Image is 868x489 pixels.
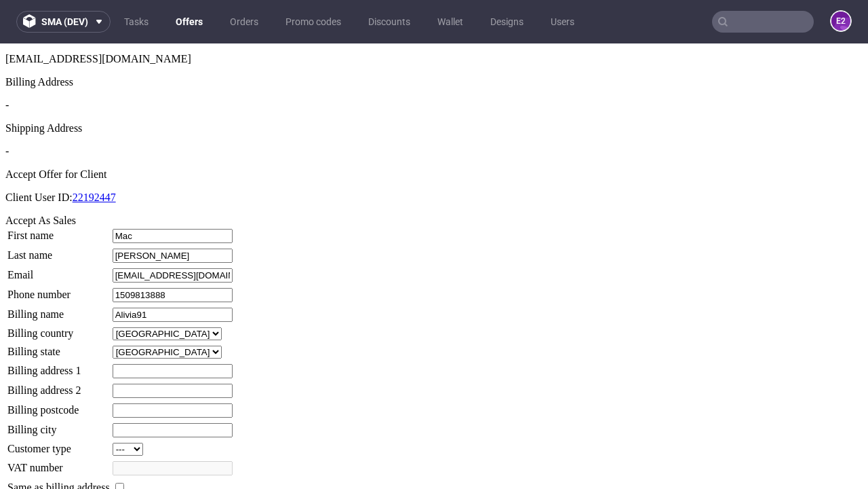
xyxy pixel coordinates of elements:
a: 22192447 [73,148,116,160]
td: Same as billing address [7,437,111,452]
a: Orders [222,11,267,33]
a: Designs [482,11,532,33]
td: Phone number [7,244,111,259]
figcaption: e2 [831,12,850,31]
td: Billing city [7,379,111,395]
div: Shipping Address [5,79,863,91]
td: Billing state [7,302,111,316]
button: sma (dev) [16,11,111,33]
a: Tasks [116,11,157,33]
td: Last name [7,204,111,220]
a: Users [542,11,583,33]
span: - [5,56,9,67]
div: Accept Offer for Client [5,125,863,137]
a: Promo codes [277,11,349,33]
span: sma (dev) [41,17,88,26]
td: Billing postcode [7,359,111,375]
a: Offers [167,11,211,33]
td: Billing country [7,283,111,297]
div: Billing Address [5,33,863,45]
a: Discounts [360,11,418,33]
td: Billing address 2 [7,340,111,355]
span: [EMAIL_ADDRESS][DOMAIN_NAME] [5,10,191,21]
td: Email [7,224,111,240]
td: Customer type [7,399,111,413]
td: Billing name [7,264,111,279]
a: Wallet [429,11,471,33]
td: Billing address 1 [7,320,111,336]
p: Client User ID: [5,148,863,160]
span: - [5,102,9,113]
td: VAT number [7,417,111,433]
div: Accept As Sales [5,171,863,183]
td: First name [7,185,111,200]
